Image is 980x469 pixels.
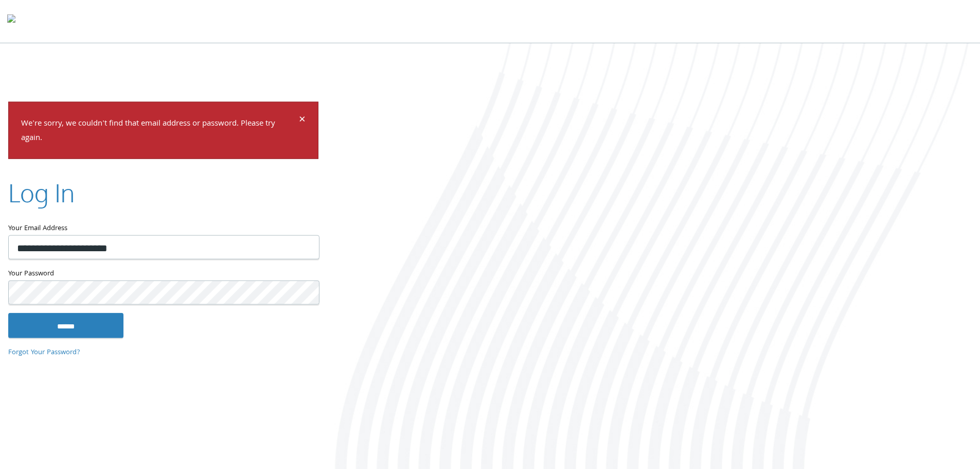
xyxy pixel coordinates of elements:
[8,346,80,358] a: Forgot Your Password?
[7,11,15,31] img: todyl-logo-dark.svg
[21,116,297,146] p: We're sorry, we couldn't find that email address or password. Please try again.
[299,114,306,127] button: Dismiss alert
[8,176,75,210] h2: Log In
[299,110,306,130] span: ×
[8,268,318,281] label: Your Password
